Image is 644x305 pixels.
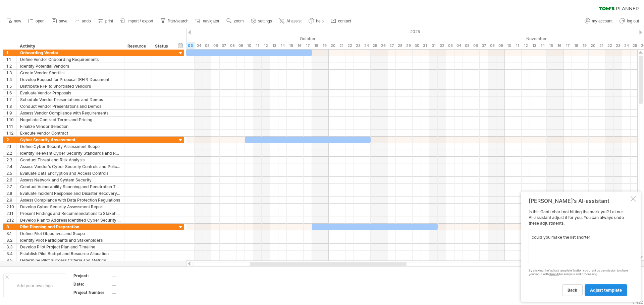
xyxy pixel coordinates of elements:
[421,42,429,49] div: Friday, 31 October 2025
[345,42,354,49] div: Wednesday, 22 October 2025
[20,110,121,116] div: Assess Vendor Compliance with Requirements
[320,42,329,49] div: Sunday, 19 October 2025
[404,42,413,49] div: Wednesday, 29 October 2025
[590,288,622,293] span: adjust template
[496,42,505,49] div: Sunday, 9 November 2025
[96,17,115,25] a: print
[278,42,287,49] div: Tuesday, 14 October 2025
[112,273,168,279] div: ....
[6,70,16,76] div: 1.3
[396,42,404,49] div: Tuesday, 28 October 2025
[627,19,639,23] span: log out
[20,177,121,183] div: Assess Network and System Security
[529,198,629,204] div: [PERSON_NAME]'s AI-assistant
[6,190,16,197] div: 2.8
[270,42,278,49] div: Monday, 13 October 2025
[20,96,121,103] div: Schedule Vendor Presentations and Demos
[6,63,16,69] div: 1.2
[20,123,121,130] div: Finalize Vendor Selection
[580,42,589,49] div: Wednesday, 19 November 2025
[438,42,446,49] div: Sunday, 2 November 2025
[568,288,577,293] span: back
[379,42,387,49] div: Sunday, 26 October 2025
[234,19,244,23] span: zoom
[20,257,121,263] div: Determine Pilot Success Criteria and Metrics
[20,103,121,109] div: Conduct Vendor Presentations and Demos
[488,42,496,49] div: Saturday, 8 November 2025
[329,17,353,25] a: contact
[168,19,189,23] span: filter/search
[20,244,121,250] div: Develop Pilot Project Plan and Timeline
[20,137,121,143] div: Cyber Security Assessment
[6,204,16,210] div: 2.10
[20,76,121,83] div: Develop Request for Proposal (RFP) Document
[3,273,66,298] div: Add your own logo
[312,42,320,49] div: Saturday, 18 October 2025
[20,237,121,243] div: Identify Pilot Participants and Stakeholders
[112,281,168,287] div: ....
[20,70,121,76] div: Create Vendor Shortlist
[295,42,304,49] div: Thursday, 16 October 2025
[20,150,121,156] div: Identify Relevant Cyber Security Standards and Regulations
[228,42,236,49] div: Wednesday, 8 October 2025
[6,177,16,183] div: 2.6
[6,50,16,56] div: 1
[6,76,16,83] div: 1.4
[20,90,121,96] div: Evaluate Vendor Proposals
[20,197,121,203] div: Assess Compliance with Data Protection Regulations
[5,17,23,25] a: new
[6,163,16,170] div: 2.4
[20,183,121,190] div: Conduct Vulnerability Scanning and Penetration Testing
[6,183,16,190] div: 2.7
[597,42,605,49] div: Friday, 21 November 2025
[73,273,110,279] div: Project:
[82,19,91,23] span: undo
[329,42,337,49] div: Monday, 20 October 2025
[20,43,120,50] div: Activity
[73,17,93,25] a: undo
[618,17,641,25] a: log out
[6,224,16,230] div: 3
[194,17,221,25] a: navigator
[118,17,155,25] a: import / export
[203,19,219,23] span: navigator
[589,42,597,49] div: Thursday, 20 November 2025
[6,137,16,143] div: 2
[253,42,262,49] div: Saturday, 11 October 2025
[26,17,47,25] a: open
[245,42,253,49] div: Friday, 10 October 2025
[413,42,421,49] div: Thursday, 30 October 2025
[20,230,121,237] div: Define Pilot Objectives and Scope
[6,257,16,263] div: 3.5
[6,217,16,223] div: 2.12
[304,42,312,49] div: Friday, 17 October 2025
[258,19,272,23] span: settings
[112,290,168,295] div: ....
[562,284,583,296] a: back
[529,269,629,276] div: By clicking the 'adjust template' button you grant us permission to share your input with for ana...
[583,17,614,25] a: my account
[6,103,16,109] div: 1.8
[316,19,324,23] span: help
[6,96,16,103] div: 1.7
[20,163,121,170] div: Assess Vendor's Cyber Security Controls and Policies
[471,42,480,49] div: Thursday, 6 November 2025
[287,42,295,49] div: Wednesday, 15 October 2025
[572,42,580,49] div: Tuesday, 18 November 2025
[50,17,69,25] a: save
[105,19,113,23] span: print
[6,210,16,217] div: 2.11
[159,17,191,25] a: filter/search
[6,117,16,123] div: 1.10
[195,42,203,49] div: Saturday, 4 October 2025
[20,157,121,163] div: Conduct Threat and Risk Analysis
[307,17,326,25] a: help
[632,300,643,305] div: v 422
[20,250,121,257] div: Establish Pilot Budget and Resource Allocation
[236,42,245,49] div: Thursday, 9 October 2025
[127,19,153,23] span: import / export
[371,42,379,49] div: Saturday, 25 October 2025
[6,244,16,250] div: 3.3
[20,217,121,223] div: Develop Plan to Address Identified Cyber Security Risks
[6,250,16,257] div: 3.4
